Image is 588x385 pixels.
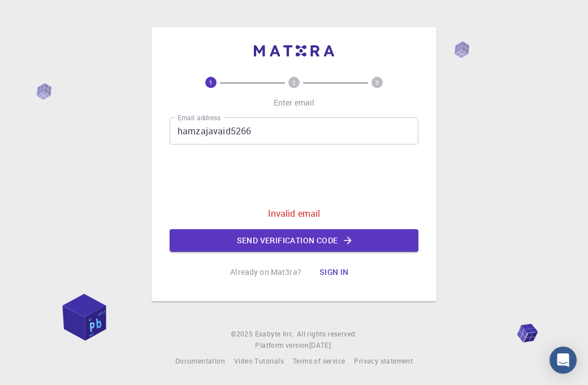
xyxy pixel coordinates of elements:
[255,340,309,351] span: Platform version
[293,356,345,367] a: Terms of service
[297,329,357,340] span: All rights reserved.
[175,356,225,367] a: Documentation
[375,78,379,86] text: 3
[234,356,284,367] a: Video Tutorials
[255,329,295,338] span: Exabyte Inc.
[268,207,321,220] p: Invalid email
[234,356,284,365] span: Video Tutorials
[354,356,413,365] span: Privacy statement
[354,356,413,367] a: Privacy statement
[230,266,301,278] p: Already on Mat3ra?
[292,78,296,86] text: 2
[310,261,358,283] button: Sign in
[209,78,213,86] text: 1
[175,356,225,365] span: Documentation
[208,154,380,198] iframe: reCAPTCHA
[274,97,315,108] p: Enter email
[293,356,345,365] span: Terms of service
[550,347,577,374] div: Open Intercom Messenger
[231,329,254,340] span: © 2025
[255,329,295,340] a: Exabyte Inc.
[178,113,220,123] label: Email address
[309,340,333,351] a: [DATE].
[170,229,418,252] button: Send verification code
[309,340,333,349] span: [DATE] .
